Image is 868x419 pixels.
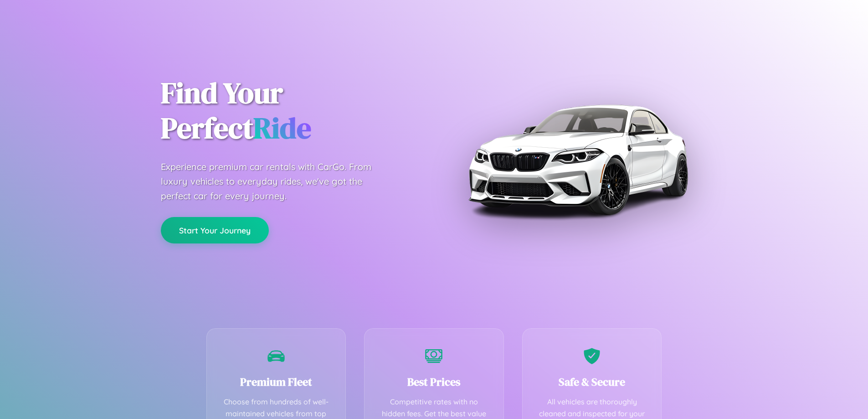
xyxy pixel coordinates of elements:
[464,46,692,274] img: Premium BMW car rental vehicle
[161,217,269,243] button: Start Your Journey
[536,374,648,389] h3: Safe & Secure
[161,76,421,146] h1: Find Your Perfect
[378,374,490,389] h3: Best Prices
[253,108,311,148] span: Ride
[161,160,389,203] p: Experience premium car rentals with CarGo. From luxury vehicles to everyday rides, we've got the ...
[221,374,332,389] h3: Premium Fleet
